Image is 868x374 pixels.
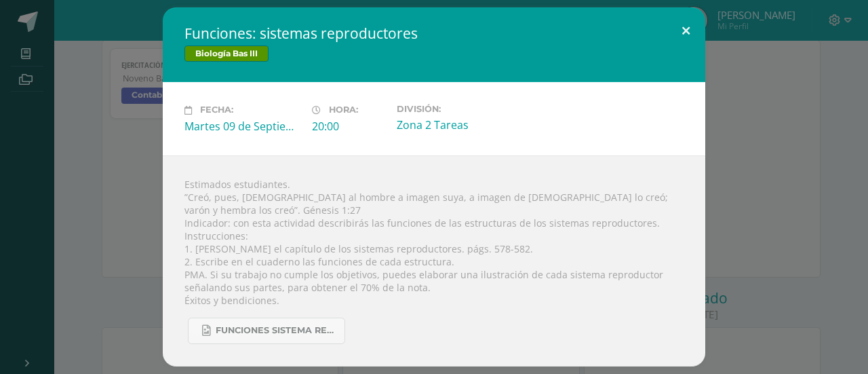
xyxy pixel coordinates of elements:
h2: Funciones: sistemas reproductores [184,24,684,43]
div: Zona 2 Tareas [397,117,513,132]
span: Funciones sistema reproductor.jpg [216,325,338,336]
a: Funciones sistema reproductor.jpg [188,318,345,344]
label: División: [397,104,513,114]
span: Fecha: [200,105,233,115]
div: 20:00 [312,119,386,134]
span: Biología Bas III [184,45,269,62]
span: Hora: [329,105,358,115]
div: Estimados estudiantes. ”Creó, pues, [DEMOGRAPHIC_DATA] al hombre a imagen suya, a imagen de [DEMO... [163,155,705,367]
button: Close (Esc) [667,7,705,54]
div: Martes 09 de Septiembre [184,119,301,134]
